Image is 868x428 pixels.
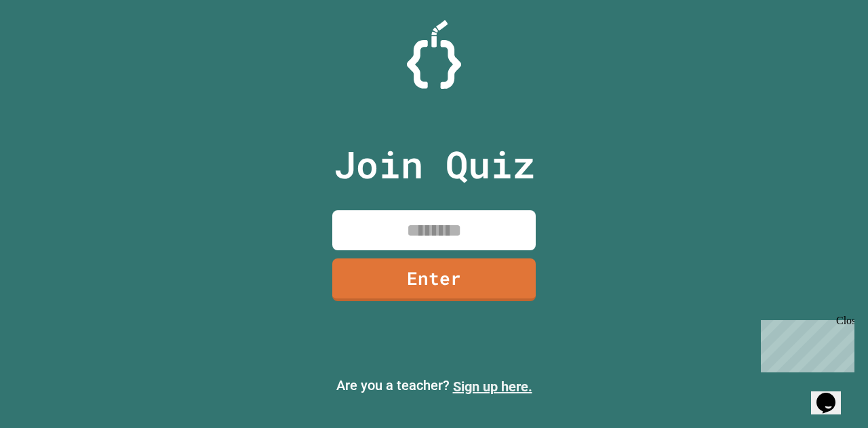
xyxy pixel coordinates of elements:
img: Logo.svg [407,20,461,89]
p: Join Quiz [334,136,535,193]
iframe: chat widget [755,315,854,372]
a: Enter [332,258,536,301]
div: Chat with us now!Close [5,5,94,86]
iframe: chat widget [811,374,854,414]
a: Sign up here. [453,378,532,395]
p: Are you a teacher? [11,375,857,397]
